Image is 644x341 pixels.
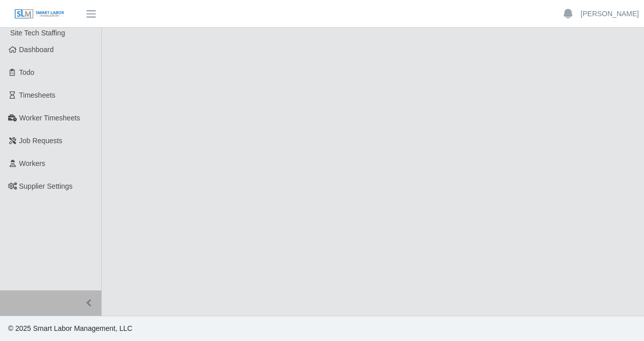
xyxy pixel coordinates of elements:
[581,9,639,19] a: [PERSON_NAME]
[19,114,80,122] span: Worker Timesheets
[19,137,63,145] span: Job Requests
[19,68,34,76] span: Todo
[19,46,54,54] span: Dashboard
[8,324,132,332] span: © 2025 Smart Labor Management, LLC
[19,91,56,99] span: Timesheets
[19,182,73,190] span: Supplier Settings
[19,159,46,167] span: Workers
[10,29,65,37] span: Site Tech Staffing
[14,9,65,20] img: SLM Logo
